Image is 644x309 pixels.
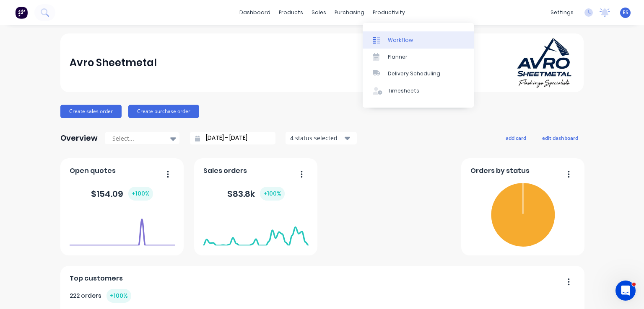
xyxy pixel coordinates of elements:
div: Workflow [388,36,413,44]
div: Overview [60,130,98,147]
img: Avro Sheetmetal [516,37,574,89]
iframe: Intercom live chat [615,281,636,301]
div: + 100 % [260,187,285,201]
div: productivity [369,6,409,19]
div: settings [546,6,578,19]
div: Planner [388,53,408,61]
div: 4 status selected [290,134,343,142]
span: Orders by status [470,166,530,176]
a: Workflow [363,31,474,48]
a: dashboard [235,6,275,19]
div: + 100 % [128,187,153,201]
span: Open quotes [70,166,116,176]
div: $ 154.09 [91,187,153,201]
button: edit dashboard [537,132,584,143]
div: $ 83.8k [227,187,285,201]
div: Avro Sheetmetal [70,54,157,71]
div: + 100 % [106,289,131,303]
span: Sales orders [203,166,247,176]
button: Create sales order [60,105,122,118]
button: add card [500,132,532,143]
div: sales [307,6,330,19]
div: purchasing [330,6,369,19]
a: Planner [363,49,474,65]
a: Timesheets [363,82,474,99]
button: Create purchase order [128,105,199,118]
span: ES [623,9,628,16]
div: 222 orders [70,289,131,303]
span: Top customers [70,273,123,283]
div: products [275,6,307,19]
a: Delivery Scheduling [363,65,474,82]
div: Timesheets [388,87,419,95]
div: Delivery Scheduling [388,70,440,77]
img: Factory [15,6,28,19]
button: 4 status selected [286,132,357,144]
